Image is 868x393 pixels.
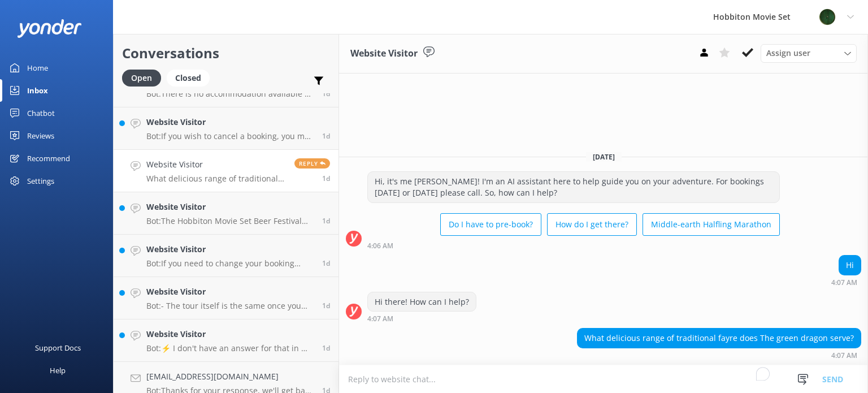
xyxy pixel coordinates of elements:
p: Bot: If you need to change your booking date, please contact our team at [EMAIL_ADDRESS][DOMAIN_N... [146,258,314,269]
span: Aug 21 2025 03:18am (UTC +12:00) Pacific/Auckland [322,216,330,226]
div: Aug 21 2025 04:06am (UTC +12:00) Pacific/Auckland [367,241,780,249]
span: Aug 21 2025 04:07am (UTC +12:00) Pacific/Auckland [322,174,330,183]
span: Aug 21 2025 12:00am (UTC +12:00) Pacific/Auckland [322,301,330,310]
a: Website VisitorBot:- The tour itself is the same once you arrive at the Hobbiton Movie Set. - The... [114,277,338,319]
p: Bot: - The tour itself is the same once you arrive at the Hobbiton Movie Set. - The tour from [GE... [146,301,314,311]
button: Do I have to pre-book? [440,213,541,236]
a: Website VisitorBot:If you wish to cancel a booking, you may do so by contacting our reservations ... [114,107,338,150]
strong: 4:06 AM [367,243,393,249]
h2: Conversations [122,42,330,64]
div: Aug 21 2025 04:07am (UTC +12:00) Pacific/Auckland [367,314,476,322]
p: Bot: If you wish to cancel a booking, you may do so by contacting our reservations team via phone... [146,131,314,141]
div: Support Docs [35,336,81,359]
a: Website VisitorWhat delicious range of traditional fayre does The green dragon serve?Reply1d [114,150,338,192]
button: Middle-earth Halfling Marathon [643,213,780,236]
span: Aug 21 2025 12:02am (UTC +12:00) Pacific/Auckland [322,258,330,268]
a: Website VisitorBot:If you need to change your booking date, please contact our team at [EMAIL_ADD... [114,235,338,277]
h4: Website Visitor [146,243,314,256]
div: Inbox [27,79,48,102]
div: Hi there! How can I help? [368,292,476,312]
div: Home [27,57,48,79]
h4: Website Visitor [146,286,314,298]
textarea: To enrich screen reader interactions, please activate Accessibility in Grammarly extension settings [339,365,868,393]
a: Closed [167,71,215,84]
a: Open [122,71,167,84]
img: yonder-white-logo.png [17,19,82,38]
strong: 4:07 AM [831,279,857,286]
a: Website VisitorBot:⚡ I don't have an answer for that in my knowledge base. Please try and rephras... [114,319,338,362]
p: Bot: There is no accommodation available at [GEOGRAPHIC_DATA] Movie Set, and overnight stays in s... [146,89,314,99]
span: Aug 20 2025 09:01pm (UTC +12:00) Pacific/Auckland [322,343,330,353]
div: Chatbot [27,102,55,124]
span: Assign user [766,47,810,59]
div: Settings [27,170,54,192]
h4: Website Visitor [146,116,314,128]
button: How do I get there? [547,213,637,236]
span: Reply [294,158,330,169]
div: Closed [167,70,210,87]
h3: Website Visitor [350,46,418,61]
div: Assign User [761,44,857,62]
p: Bot: ⚡ I don't have an answer for that in my knowledge base. Please try and rephrase your questio... [146,343,314,353]
div: Recommend [27,147,70,170]
span: Aug 21 2025 06:14am (UTC +12:00) Pacific/Auckland [322,89,330,98]
span: Aug 21 2025 04:42am (UTC +12:00) Pacific/Auckland [322,131,330,141]
div: Help [50,359,66,382]
p: What delicious range of traditional fayre does The green dragon serve? [146,174,286,184]
div: Hi, it's me [PERSON_NAME]! I'm an AI assistant here to help guide you on your adventure. For book... [368,172,779,202]
strong: 4:07 AM [831,352,857,359]
div: Hi [839,256,861,275]
p: Bot: The Hobbiton Movie Set Beer Festival ticket prices are $310 per adult (18+yrs). You can book... [146,216,314,226]
div: What delicious range of traditional fayre does The green dragon serve? [578,329,861,348]
h4: Website Visitor [146,201,314,213]
img: 34-1625720359.png [819,8,836,25]
div: Open [122,70,161,87]
div: Reviews [27,124,54,147]
h4: [EMAIL_ADDRESS][DOMAIN_NAME] [146,370,314,383]
span: [DATE] [586,152,622,162]
div: Aug 21 2025 04:07am (UTC +12:00) Pacific/Auckland [831,278,861,286]
a: Website VisitorBot:The Hobbiton Movie Set Beer Festival ticket prices are $310 per adult (18+yrs)... [114,192,338,235]
div: Aug 21 2025 04:07am (UTC +12:00) Pacific/Auckland [577,351,861,359]
h4: Website Visitor [146,158,286,171]
strong: 4:07 AM [367,316,393,322]
h4: Website Visitor [146,328,314,340]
